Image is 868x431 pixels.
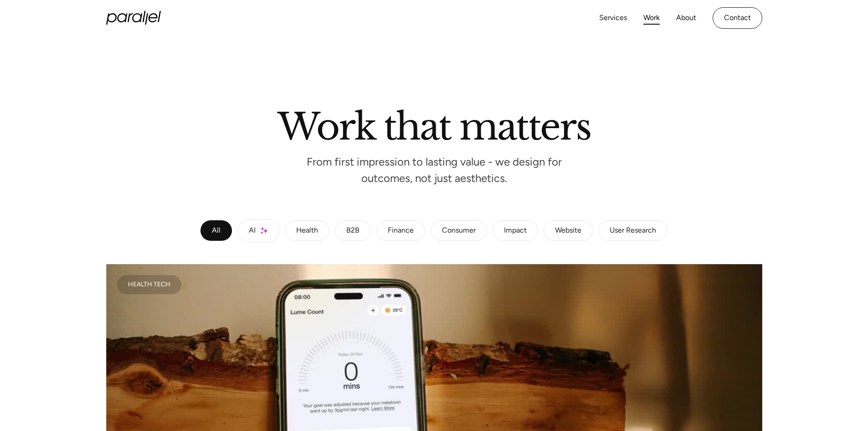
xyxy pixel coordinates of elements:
div: B2B [346,228,360,234]
h2: Work that matters [175,109,694,140]
a: Work [643,11,660,25]
div: Health [296,228,318,234]
div: Website [555,228,581,234]
a: Services [599,11,627,25]
p: From first impression to lasting value - we design for outcomes, not just aesthetics. [298,158,571,182]
a: Contact [713,7,762,29]
div: Health Tech [128,282,170,287]
div: AI [249,228,256,234]
div: Finance [388,228,414,234]
a: About [676,11,696,25]
div: Consumer [442,228,476,234]
div: All [212,228,221,234]
div: Impact [504,228,527,234]
div: User Research [610,228,656,234]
